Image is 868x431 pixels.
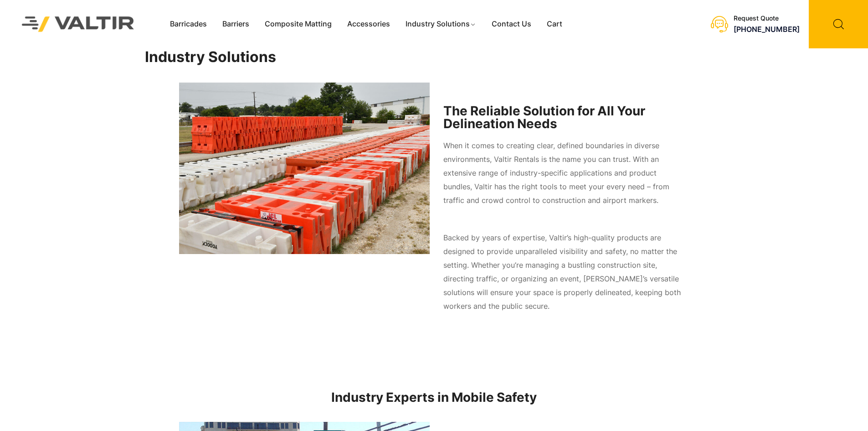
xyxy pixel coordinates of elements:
[734,15,800,22] div: Request Quote
[145,48,724,66] h1: Industry Solutions
[484,17,539,31] a: Contact Us
[339,17,398,31] a: Accessories
[443,139,685,208] p: When it comes to creating clear, defined boundaries in diverse environments, Valtir Rentals is th...
[443,105,685,130] h2: The Reliable Solution for All Your Delineation Needs
[443,231,685,313] p: Backed by years of expertise, Valtir’s high-quality products are designed to provide unparalleled...
[734,25,800,34] a: [PHONE_NUMBER]
[179,391,689,404] h2: Industry Experts in Mobile Safety
[162,17,215,31] a: Barricades
[539,17,570,31] a: Cart
[10,5,146,43] img: Valtir Rentals
[257,17,339,31] a: Composite Matting
[398,17,484,31] a: Industry Solutions
[215,17,257,31] a: Barriers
